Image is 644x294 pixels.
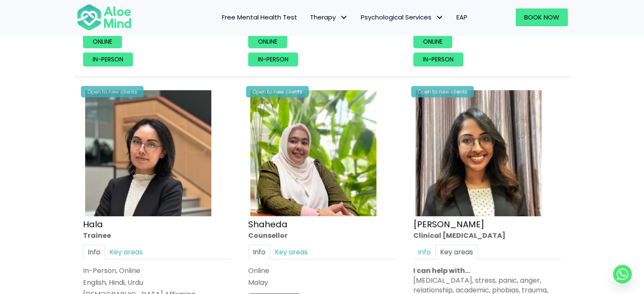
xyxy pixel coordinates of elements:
a: Key areas [435,245,478,259]
a: Info [413,245,435,259]
a: Hala [83,218,103,230]
a: In-person [83,52,133,66]
div: Counsellor [248,231,396,240]
a: [PERSON_NAME] [413,218,484,230]
a: Free Mental Health Test [216,8,304,26]
a: In-person [413,52,463,66]
span: Psychological Services [361,13,444,22]
span: Book Now [524,13,559,22]
img: Aloe mind Logo [77,3,132,31]
a: Online [248,35,287,48]
div: Trainee [83,231,231,240]
div: Open to new clients [81,86,144,97]
span: Psychological Services: submenu [434,11,446,24]
a: Online [83,35,122,48]
p: Malay [248,278,396,287]
a: Online [413,35,452,48]
a: TherapyTherapy: submenu [304,8,354,26]
a: Key areas [105,245,147,259]
a: In-person [248,52,298,66]
img: Hala [85,90,211,216]
span: Therapy [310,13,348,22]
p: I can help with… [413,266,561,275]
a: Whatsapp [613,265,632,283]
p: English, Hindi, Urdu [83,278,231,287]
div: Open to new clients [246,86,309,97]
a: Psychological ServicesPsychological Services: submenu [354,8,450,26]
div: Online [248,266,396,275]
img: croped-Anita_Profile-photo-300×300 [415,90,542,216]
div: Open to new clients [411,86,474,97]
nav: Menu [143,8,474,26]
a: Book Now [516,8,568,26]
a: EAP [450,8,474,26]
a: Key areas [270,245,312,259]
div: In-Person, Online [83,266,231,275]
span: Free Mental Health Test [222,13,297,22]
a: Info [83,245,105,259]
span: Therapy: submenu [338,11,350,24]
a: Shaheda [248,218,287,230]
img: Shaheda Counsellor [250,90,376,216]
span: EAP [456,13,467,22]
a: Info [248,245,270,259]
div: Clinical [MEDICAL_DATA] [413,231,561,240]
